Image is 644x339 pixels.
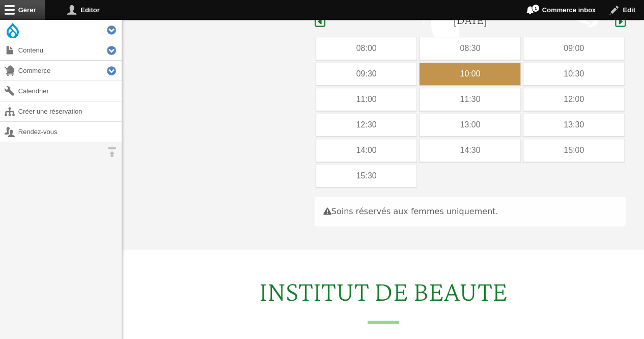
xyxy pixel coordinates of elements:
[419,63,520,85] div: 10:00
[523,139,624,162] div: 15:00
[523,63,624,85] div: 10:30
[316,165,417,187] div: 15:30
[316,37,417,60] div: 08:00
[315,197,626,226] div: Soins réservés aux femmes uniquement.
[316,114,417,136] div: 12:30
[128,274,638,324] h2: INSTITUT DE BEAUTE
[419,37,520,60] div: 08:30
[316,63,417,85] div: 09:30
[523,37,624,60] div: 09:00
[531,4,540,12] span: 1
[102,142,122,162] button: Orientation horizontale
[419,88,520,111] div: 11:30
[419,114,520,136] div: 13:00
[523,88,624,111] div: 12:00
[316,139,417,162] div: 14:00
[453,13,487,28] h4: [DATE]
[316,88,417,111] div: 11:00
[523,114,624,136] div: 13:30
[419,139,520,162] div: 14:30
